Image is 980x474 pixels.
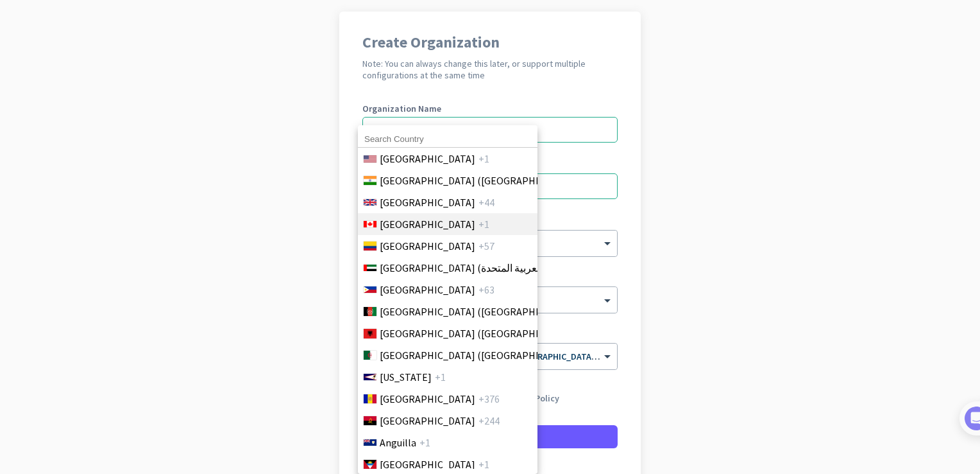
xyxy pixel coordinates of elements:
[380,326,580,341] span: [GEOGRAPHIC_DATA] ([GEOGRAPHIC_DATA])
[478,151,489,166] span: +1
[358,131,537,148] input: Search Country
[380,195,475,210] span: [GEOGRAPHIC_DATA]
[478,216,489,232] span: +1
[380,216,475,232] span: [GEOGRAPHIC_DATA]
[435,369,446,385] span: +1
[380,260,582,276] span: [GEOGRAPHIC_DATA] (‫الإمارات العربية المتحدة‬‎)
[478,391,500,407] span: +376
[380,282,475,297] span: [GEOGRAPHIC_DATA]
[380,369,432,385] span: [US_STATE]
[380,413,475,428] span: [GEOGRAPHIC_DATA]
[380,435,416,450] span: Anguilla
[478,238,494,254] span: +57
[478,457,489,472] span: +1
[380,391,475,407] span: [GEOGRAPHIC_DATA]
[380,238,475,254] span: [GEOGRAPHIC_DATA]
[478,282,494,297] span: +63
[419,435,430,450] span: +1
[380,347,580,363] span: [GEOGRAPHIC_DATA] (‫[GEOGRAPHIC_DATA]‬‎)
[380,304,580,319] span: [GEOGRAPHIC_DATA] (‫[GEOGRAPHIC_DATA]‬‎)
[380,457,475,472] span: [GEOGRAPHIC_DATA]
[380,173,580,188] span: [GEOGRAPHIC_DATA] ([GEOGRAPHIC_DATA])
[380,151,475,166] span: [GEOGRAPHIC_DATA]
[478,195,494,210] span: +44
[478,413,500,428] span: +244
